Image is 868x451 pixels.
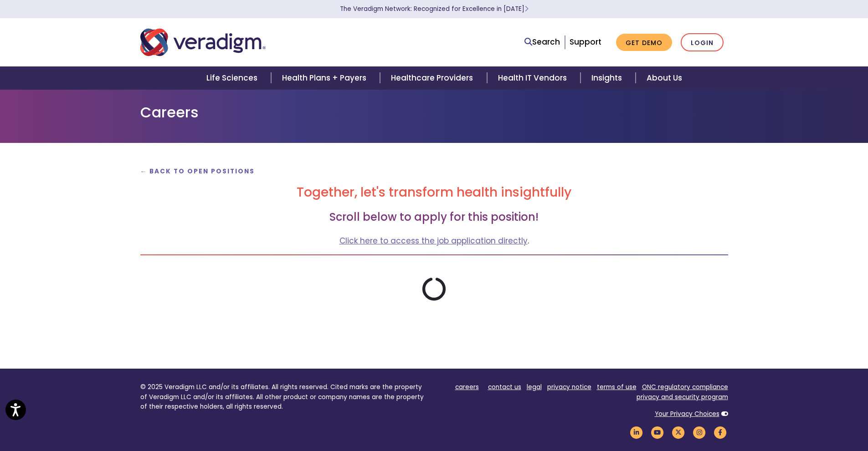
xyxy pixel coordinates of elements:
[527,383,542,391] a: legal
[140,382,427,412] p: © 2025 Veradigm LLC and/or its affiliates. All rights reserved. Cited marks are the property of V...
[637,393,728,401] a: privacy and security program
[524,5,529,13] span: Learn More
[524,36,560,48] a: Search
[570,36,601,47] a: Support
[597,383,637,391] a: terms of use
[339,235,528,246] a: Click here to access the job application directly
[547,383,591,391] a: privacy notice
[650,428,665,436] a: Veradigm YouTube Link
[713,428,728,436] a: Veradigm Facebook Link
[488,383,521,391] a: contact us
[140,27,266,57] img: Veradigm logo
[455,383,479,391] a: careers
[692,428,707,436] a: Veradigm Instagram Link
[636,66,693,90] a: About Us
[671,428,686,436] a: Veradigm Twitter Link
[140,104,728,121] h1: Careers
[195,66,271,90] a: Life Sciences
[642,383,728,391] a: ONC regulatory compliance
[655,410,719,418] a: Your Privacy Choices
[580,66,636,90] a: Insights
[140,235,728,247] p: .
[140,167,255,176] a: ← Back to Open Positions
[681,33,724,52] a: Login
[340,5,529,13] a: The Veradigm Network: Recognized for Excellence in [DATE]Learn More
[616,34,672,51] a: Get Demo
[629,428,644,436] a: Veradigm LinkedIn Link
[140,185,728,200] h2: Together, let's transform health insightfully
[271,66,380,90] a: Health Plans + Payers
[380,66,487,90] a: Healthcare Providers
[487,66,580,90] a: Health IT Vendors
[140,211,728,224] h3: Scroll below to apply for this position!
